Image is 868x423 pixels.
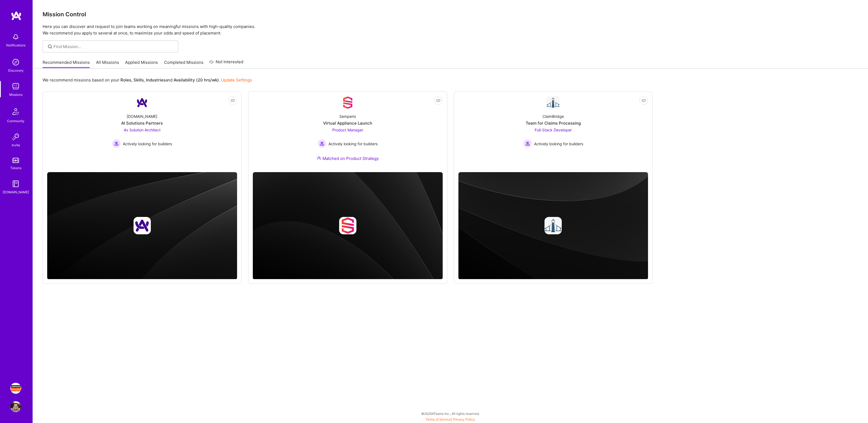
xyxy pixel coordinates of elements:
img: Ateam Purple Icon [317,156,321,160]
span: Full-Stack Developer [535,128,572,132]
a: Terms of Service [426,417,451,421]
input: Find Mission... [53,44,174,49]
a: All Missions [96,59,119,68]
a: Privacy Policy [453,417,475,421]
img: Actively looking for builders [523,139,532,148]
img: Company Logo [136,96,149,109]
div: Discovery [8,68,24,73]
span: 4x Solution Architect [124,128,161,132]
span: Product Manager [332,128,363,132]
a: User Avatar [9,401,23,412]
h3: Mission Control [43,11,858,18]
img: teamwork [10,81,21,92]
p: Here you can discover and request to join teams working on meaningful missions with high-quality ... [43,23,858,36]
img: User Avatar [10,401,21,412]
i: icon EyeClosed [436,98,441,103]
a: Applied Missions [125,59,158,68]
b: Skills [133,77,144,83]
div: ClaimBridge [542,113,564,119]
a: Recommended Missions [43,59,90,68]
a: Company LogoSemperisVirtual Appliance LaunchProduct Manager Actively looking for buildersActively... [253,96,443,168]
span: Actively looking for builders [123,141,172,147]
div: Missions [9,92,23,97]
img: Simpson Strong-Tie: Product Manager [10,383,21,394]
img: cover [458,172,648,280]
div: AI Solutions Partners [121,120,163,126]
a: Company LogoClaimBridgeTeam for Claims ProcessingFull-Stack Developer Actively looking for builde... [458,96,648,168]
span: | [426,417,475,421]
div: Tokens [10,165,21,171]
img: Actively looking for builders [318,139,326,148]
img: Company logo [339,217,356,234]
img: Company Logo [547,96,560,109]
img: Company logo [544,217,562,234]
span: Actively looking for builders [534,141,583,147]
div: Team for Claims Processing [526,120,581,126]
div: Virtual Appliance Launch [323,120,372,126]
img: discovery [10,57,21,68]
div: © 2025 ATeams Inc., All rights reserved. [33,407,868,420]
div: Invite [12,142,20,148]
img: bell [10,31,21,42]
a: Not Interested [209,59,243,68]
span: Actively looking for builders [328,141,378,147]
p: We recommend missions based on your , , and . [43,77,252,83]
a: Simpson Strong-Tie: Product Manager [9,383,23,394]
b: Roles [120,77,131,83]
i: icon EyeClosed [642,98,646,103]
img: guide book [10,178,21,189]
img: cover [47,172,237,280]
a: Completed Missions [164,59,203,68]
b: Industries [146,77,165,83]
i: icon SearchGrey [47,43,53,50]
div: [DOMAIN_NAME] [3,189,29,195]
i: icon EyeClosed [231,98,235,103]
a: Update Settings [221,77,252,83]
div: Matched on Product Strategy [317,156,379,161]
img: Company logo [133,217,151,234]
img: Community [9,105,22,118]
img: Invite [10,131,21,142]
div: Semperis [339,113,356,119]
div: Notifications [6,42,25,48]
b: Availability (20 hrs/wk) [174,77,219,83]
img: logo [11,11,22,21]
img: cover [253,172,443,280]
div: [DOMAIN_NAME] [127,113,157,119]
img: Company Logo [341,96,354,109]
img: Actively looking for builders [112,139,121,148]
img: tokens [12,158,19,163]
a: Company Logo[DOMAIN_NAME]AI Solutions Partners4x Solution Architect Actively looking for builders... [47,96,237,168]
div: Community [7,118,24,124]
